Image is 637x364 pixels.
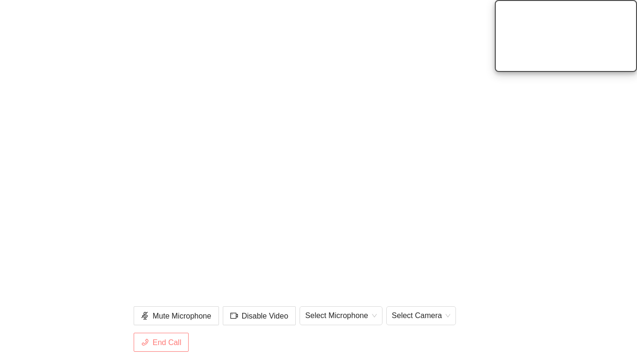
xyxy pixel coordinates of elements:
[242,310,288,322] span: Disable Video
[141,312,149,321] span: audio-muted
[223,306,296,325] button: video-cameraDisable Video
[134,333,189,352] button: phoneEnd Call
[141,338,149,347] span: phone
[392,309,451,323] span: Select Camera
[153,337,181,348] span: End Call
[230,312,238,321] span: video-camera
[305,309,377,323] span: Select Microphone
[134,306,219,325] button: audio-mutedMute Microphone
[153,310,211,322] span: Mute Microphone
